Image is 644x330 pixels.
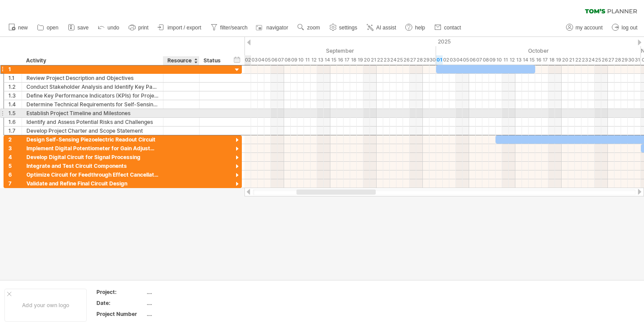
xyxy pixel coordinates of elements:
[96,288,145,296] div: Project:
[26,144,159,152] div: Implement Digital Potentiometer for Gain Adjustment
[432,22,464,33] a: contact
[8,144,22,152] div: 3
[8,118,22,126] div: 1.6
[155,22,204,33] a: import / export
[489,55,496,65] div: Thursday, 9 October 2025
[8,91,22,100] div: 1.3
[26,153,159,161] div: Develop Digital Circuit for Signal Processing
[8,65,22,73] div: 1
[443,55,449,65] div: Thursday, 2 October 2025
[576,25,603,31] span: my account
[469,55,476,65] div: Monday, 6 October 2025
[463,55,469,65] div: Sunday, 5 October 2025
[456,55,463,65] div: Saturday, 4 October 2025
[255,22,291,33] a: navigator
[311,55,317,65] div: Friday, 12 September 2025
[449,55,456,65] div: Friday, 3 October 2025
[588,55,595,65] div: Friday, 24 October 2025
[562,55,568,65] div: Monday, 20 October 2025
[416,55,423,65] div: Sunday, 28 September 2025
[337,55,344,65] div: Tuesday, 16 September 2025
[26,74,159,82] div: Review Project Description and Objectives
[138,25,148,31] span: print
[436,55,443,65] div: Wednesday, 1 October 2025
[350,55,357,65] div: Thursday, 18 September 2025
[614,55,621,65] div: Tuesday, 28 October 2025
[622,25,637,31] span: log out
[621,55,628,65] div: Wednesday, 29 October 2025
[167,25,201,31] span: import / export
[8,74,22,82] div: 1.1
[364,22,399,33] a: AI assist
[8,109,22,117] div: 1.5
[266,25,288,31] span: navigator
[436,46,641,55] div: October 2025
[96,299,145,307] div: Date:
[4,289,87,322] div: Add your own logo
[258,55,264,65] div: Thursday, 4 September 2025
[26,135,159,144] div: Design Self-Sensing Piezoelectric Readout Circuit
[304,55,311,65] div: Thursday, 11 September 2025
[284,55,291,65] div: Monday, 8 September 2025
[78,25,89,31] span: save
[126,22,151,33] a: print
[634,55,641,65] div: Friday, 31 October 2025
[429,55,436,65] div: Tuesday, 30 September 2025
[317,55,324,65] div: Saturday, 13 September 2025
[307,25,320,31] span: zoom
[444,25,461,31] span: contact
[568,55,575,65] div: Tuesday, 21 October 2025
[295,22,322,33] a: zoom
[575,55,581,65] div: Wednesday, 22 October 2025
[344,55,350,65] div: Wednesday, 17 September 2025
[8,153,22,161] div: 4
[251,55,258,65] div: Wednesday, 3 September 2025
[8,83,22,91] div: 1.2
[8,100,22,109] div: 1.4
[502,55,509,65] div: Saturday, 11 October 2025
[26,162,159,170] div: Integrate and Test Circuit Components
[147,310,221,318] div: ....
[6,22,30,33] a: new
[35,22,61,33] a: open
[476,55,482,65] div: Tuesday, 7 October 2025
[204,56,223,65] div: Status
[238,46,436,55] div: September 2025
[96,22,122,33] a: undo
[339,25,357,31] span: settings
[509,55,515,65] div: Sunday, 12 October 2025
[291,55,297,65] div: Tuesday, 9 September 2025
[327,22,360,33] a: settings
[8,162,22,170] div: 5
[8,135,22,144] div: 2
[496,55,502,65] div: Friday, 10 October 2025
[595,55,601,65] div: Saturday, 25 October 2025
[264,55,271,65] div: Friday, 5 September 2025
[403,55,410,65] div: Friday, 26 September 2025
[410,55,416,65] div: Saturday, 27 September 2025
[26,100,159,109] div: Determine Technical Requirements for Self-Sensing Piezoelectric Readout Circuit
[147,288,221,296] div: ....
[542,55,548,65] div: Friday, 17 October 2025
[244,55,251,65] div: Tuesday, 2 September 2025
[608,55,614,65] div: Monday, 27 October 2025
[423,55,429,65] div: Monday, 29 September 2025
[610,22,640,33] a: log out
[107,25,119,31] span: undo
[548,55,555,65] div: Saturday, 18 October 2025
[8,170,22,179] div: 6
[601,55,608,65] div: Sunday, 26 October 2025
[482,55,489,65] div: Wednesday, 8 October 2025
[357,55,363,65] div: Friday, 19 September 2025
[26,170,159,179] div: Optimize Circuit for Feedthrough Effect Cancellation
[581,55,588,65] div: Thursday, 23 October 2025
[396,55,403,65] div: Thursday, 25 September 2025
[515,55,522,65] div: Monday, 13 October 2025
[220,25,248,31] span: filter/search
[564,22,605,33] a: my account
[26,109,159,117] div: Establish Project Timeline and Milestones
[377,55,383,65] div: Monday, 22 September 2025
[167,56,194,65] div: Resource
[26,118,159,126] div: Identify and Assess Potential Risks and Challenges
[415,25,425,31] span: help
